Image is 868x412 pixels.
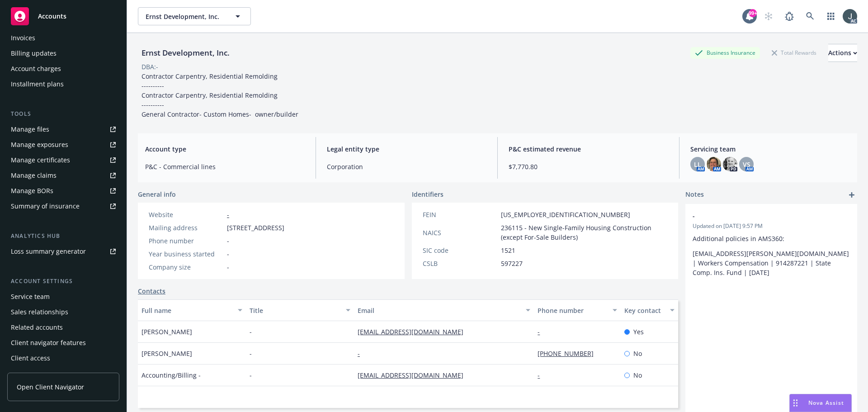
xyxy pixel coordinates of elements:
[7,4,119,29] a: Accounts
[423,228,497,237] div: NAICS
[11,199,80,213] div: Summary of insurance
[7,277,119,286] div: Account settings
[790,394,801,412] div: Drag to move
[149,236,223,246] div: Phone number
[17,382,84,392] span: Open Client Navigator
[693,211,826,221] span: -
[707,157,721,171] img: photo
[843,9,857,24] img: photo
[327,162,486,171] span: Corporation
[423,210,497,219] div: FEIN
[801,7,819,25] a: Search
[11,351,50,365] div: Client access
[423,246,497,255] div: SIC code
[808,399,844,407] span: Nova Assist
[822,7,840,25] a: Switch app
[7,184,119,198] a: Manage BORs
[142,62,158,71] div: DBA: -
[749,9,757,17] div: 99+
[250,306,340,315] div: Title
[538,306,607,315] div: Phone number
[412,189,443,199] span: Identifiers
[501,210,630,219] span: [US_EMPLOYER_IDENTIFICATION_NUMBER]
[11,289,50,304] div: Service team
[7,244,119,259] a: Loss summary generator
[538,349,601,358] a: [PHONE_NUMBER]
[501,246,515,255] span: 1521
[828,44,857,62] button: Actions
[11,122,49,137] div: Manage files
[7,122,119,137] a: Manage files
[633,327,644,336] span: Yes
[7,62,119,76] a: Account charges
[789,394,852,412] button: Nova Assist
[138,7,251,25] button: Ernst Development, Inc.
[138,47,233,59] div: Ernst Development, Inc.
[624,306,665,315] div: Key contact
[693,234,850,243] p: Additional policies in AMS360:
[142,349,192,358] span: [PERSON_NAME]
[538,371,547,379] a: -
[7,153,119,167] a: Manage certificates
[11,137,68,152] div: Manage exposures
[358,349,367,358] a: -
[11,62,61,76] div: Account charges
[11,244,86,259] div: Loss summary generator
[11,320,63,335] div: Related accounts
[11,184,53,198] div: Manage BORs
[11,336,86,350] div: Client navigator features
[138,286,165,296] a: Contacts
[7,232,119,241] div: Analytics hub
[11,305,68,319] div: Sales relationships
[138,189,176,199] span: General info
[11,153,70,167] div: Manage certificates
[7,289,119,304] a: Service team
[7,46,119,61] a: Billing updates
[7,320,119,335] a: Related accounts
[7,168,119,183] a: Manage claims
[142,370,201,380] span: Accounting/Billing -
[534,299,620,321] button: Phone number
[621,299,678,321] button: Key contact
[250,349,252,358] span: -
[327,144,486,154] span: Legal entity type
[509,162,668,171] span: $7,770.80
[38,13,66,20] span: Accounts
[743,160,750,169] span: VS
[227,249,229,259] span: -
[227,236,229,246] span: -
[7,336,119,350] a: Client navigator features
[685,204,857,284] div: -Updated on [DATE] 9:57 PMAdditional policies in AMS360:[EMAIL_ADDRESS][PERSON_NAME][DOMAIN_NAME]...
[7,137,119,152] a: Manage exposures
[250,370,252,380] span: -
[142,72,298,118] span: Contractor Carpentry, Residential Remolding ---------- Contractor Carpentry, Residential Remoldin...
[693,249,850,277] p: [EMAIL_ADDRESS][PERSON_NAME][DOMAIN_NAME] | Workers Compensation | 914287221 | State Comp. Ins. F...
[7,351,119,365] a: Client access
[246,299,354,321] button: Title
[767,47,821,58] div: Total Rewards
[723,157,737,171] img: photo
[149,249,223,259] div: Year business started
[250,327,252,336] span: -
[693,222,850,230] span: Updated on [DATE] 9:57 PM
[142,306,232,315] div: Full name
[7,77,119,91] a: Installment plans
[11,77,64,91] div: Installment plans
[145,162,305,171] span: P&C - Commercial lines
[142,327,192,336] span: [PERSON_NAME]
[11,168,57,183] div: Manage claims
[227,262,229,272] span: -
[690,47,760,58] div: Business Insurance
[11,46,57,61] div: Billing updates
[509,144,668,154] span: P&C estimated revenue
[11,31,35,45] div: Invoices
[501,259,523,268] span: 597227
[846,189,857,200] a: add
[7,109,119,118] div: Tools
[633,370,642,380] span: No
[149,223,223,232] div: Mailing address
[227,223,284,232] span: [STREET_ADDRESS]
[358,306,520,315] div: Email
[227,210,229,219] a: -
